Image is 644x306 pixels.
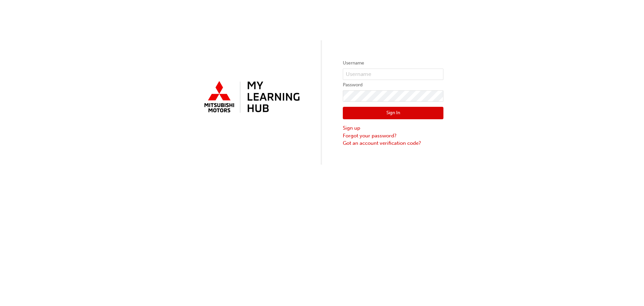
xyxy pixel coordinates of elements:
button: Sign In [343,107,443,120]
img: mmal [201,78,301,117]
label: Username [343,59,443,67]
input: Username [343,69,443,80]
a: Sign up [343,124,443,132]
a: Got an account verification code? [343,139,443,147]
label: Password [343,81,443,89]
a: Forgot your password? [343,132,443,140]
